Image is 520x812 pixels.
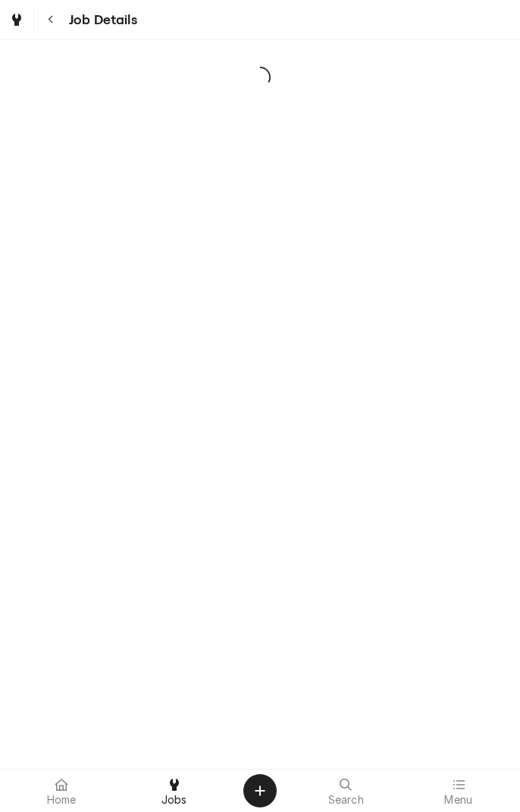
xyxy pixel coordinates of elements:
[243,774,277,807] button: Create Object
[328,794,364,806] span: Search
[119,773,230,809] a: Jobs
[403,773,515,809] a: Menu
[3,6,30,33] a: Go to Jobs
[6,773,117,809] a: Home
[444,794,472,806] span: Menu
[161,794,187,806] span: Jobs
[64,10,137,30] span: Job Details
[37,6,64,33] button: Navigate back
[47,794,77,806] span: Home
[290,773,402,809] a: Search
